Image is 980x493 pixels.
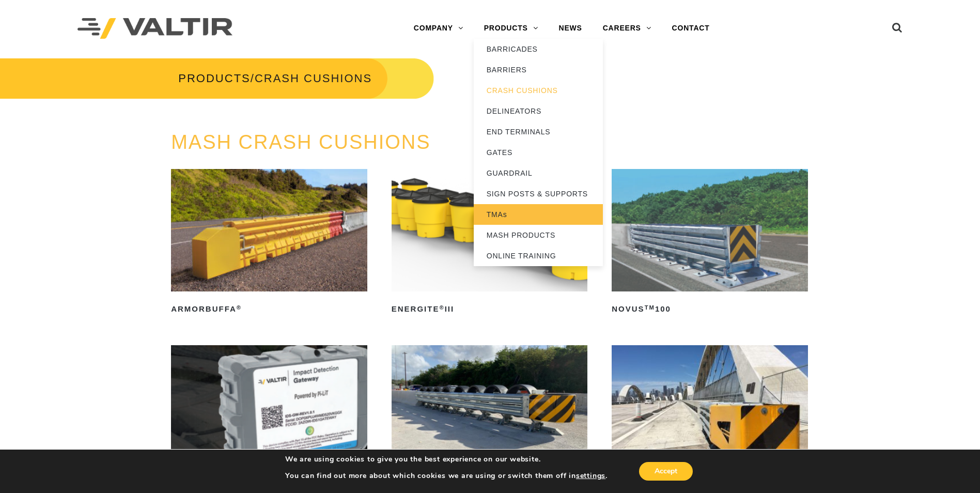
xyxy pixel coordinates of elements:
a: CAREERS [593,18,662,39]
a: PRODUCTS [474,18,549,39]
h2: ENERGITE III [392,301,588,317]
a: NEWS [549,18,593,39]
a: NOVUSTM100 [612,169,808,317]
a: TMAs [474,204,603,225]
a: GATES [474,142,603,163]
span: CRASH CUSHIONS [255,72,372,85]
sup: ® [439,304,444,311]
a: GUARDRAIL [474,163,603,183]
a: ONLINE TRAINING [474,245,603,266]
a: SIGN POSTS & SUPPORTS [474,183,603,204]
a: MASH CRASH CUSHIONS [171,131,431,153]
p: You can find out more about which cookies we are using or switch them off in . [285,471,608,481]
a: BARRIERS [474,59,603,80]
sup: TM [645,304,655,311]
a: ENERGITE®III [392,169,588,317]
button: settings [576,471,605,481]
a: BARRICADES [474,39,603,59]
a: CONTACT [662,18,720,39]
sup: ® [237,304,242,311]
p: We are using cookies to give you the best experience on our website. [285,455,608,464]
h2: NOVUS 100 [612,301,808,317]
img: Valtir [77,18,232,39]
a: MASH PRODUCTS [474,225,603,245]
a: ArmorBuffa® [171,169,367,317]
a: PRODUCTS [178,72,250,85]
a: END TERMINALS [474,121,603,142]
a: COMPANY [403,18,474,39]
a: DELINEATORS [474,101,603,121]
h2: ArmorBuffa [171,301,367,317]
button: Accept [639,462,693,481]
a: CRASH CUSHIONS [474,80,603,101]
